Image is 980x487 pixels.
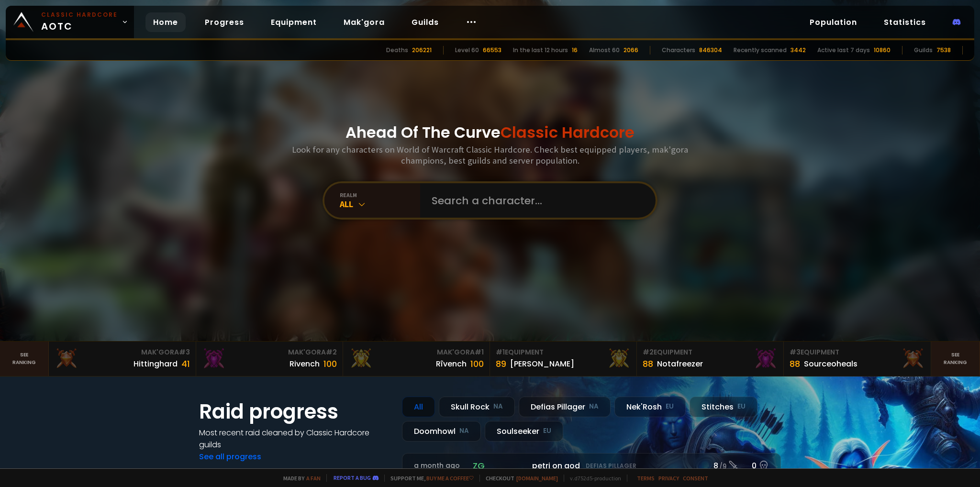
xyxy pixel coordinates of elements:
div: Almost 60 [589,46,620,55]
div: Equipment [496,347,631,357]
a: Classic HardcoreAOTC [6,6,134,38]
div: 3442 [791,46,806,55]
span: # 1 [475,347,484,357]
div: Rivench [290,358,320,370]
a: Guilds [404,12,446,32]
a: Seeranking [931,342,980,376]
div: 89 [496,357,506,370]
a: Statistics [876,12,934,32]
small: Classic Hardcore [41,11,118,19]
span: Support me, [384,475,474,482]
span: AOTC [41,11,118,33]
small: NA [589,402,599,411]
span: # 3 [179,347,190,357]
div: Soulseeker [485,421,563,442]
h1: Raid progress [199,397,390,427]
a: Privacy [658,475,679,482]
h3: Look for any characters on World of Warcraft Classic Hardcore. Check best equipped players, mak'g... [288,144,692,166]
a: Terms [637,475,655,482]
div: Nek'Rosh [614,397,686,417]
div: Mak'Gora [202,347,337,357]
span: v. d752d5 - production [564,475,621,482]
div: Recently scanned [734,46,787,55]
a: [DOMAIN_NAME] [516,475,558,482]
small: EU [737,402,746,411]
div: 2066 [624,46,638,55]
div: Equipment [643,347,778,357]
a: See all progress [199,451,261,462]
div: Characters [662,46,695,55]
div: 846304 [699,46,722,55]
div: 100 [470,357,484,370]
small: EU [666,402,674,411]
span: # 2 [643,347,654,357]
div: All [402,397,435,417]
a: Buy me a coffee [426,475,474,482]
div: 7538 [936,46,951,55]
a: Mak'gora [336,12,392,32]
span: # 2 [326,347,337,357]
span: Made by [278,475,321,482]
div: 88 [790,357,800,370]
a: Mak'Gora#1Rîvench100 [343,342,490,376]
div: 88 [643,357,653,370]
div: Equipment [790,347,924,357]
a: Mak'Gora#3Hittinghard41 [49,342,196,376]
h1: Ahead Of The Curve [345,121,635,144]
div: In the last 12 hours [513,46,568,55]
div: 41 [181,357,190,370]
div: All [340,199,420,210]
small: NA [459,426,469,436]
a: a fan [306,475,321,482]
div: realm [340,191,420,199]
a: Home [145,12,186,32]
div: Hittinghard [134,358,178,370]
div: Deaths [386,46,408,55]
div: Defias Pillager [519,397,611,417]
div: 206221 [412,46,432,55]
div: [PERSON_NAME] [510,358,574,370]
div: 66553 [483,46,501,55]
a: #3Equipment88Sourceoheals [784,342,931,376]
div: Active last 7 days [817,46,870,55]
span: # 1 [496,347,505,357]
span: Classic Hardcore [501,122,635,143]
a: #1Equipment89[PERSON_NAME] [490,342,637,376]
div: Rîvench [436,358,467,370]
div: 10860 [874,46,891,55]
a: Consent [683,475,708,482]
div: Stitches [690,397,757,417]
h4: Most recent raid cleaned by Classic Hardcore guilds [199,427,390,451]
div: Mak'Gora [55,347,189,357]
a: #2Equipment88Notafreezer [637,342,784,376]
a: a month agozgpetri on godDefias Pillager8 /90 [402,453,781,478]
a: Report a bug [334,474,371,481]
div: Guilds [914,46,933,55]
small: NA [493,402,503,411]
a: Population [802,12,865,32]
div: Doomhowl [402,421,481,442]
div: Sourceoheals [804,358,857,370]
input: Search a character... [426,183,644,218]
a: Progress [197,12,252,32]
small: EU [543,426,551,436]
div: 100 [323,357,337,370]
div: Notafreezer [657,358,703,370]
div: Mak'Gora [349,347,484,357]
div: Level 60 [455,46,479,55]
a: Equipment [263,12,324,32]
div: Skull Rock [439,397,515,417]
span: Checkout [479,475,558,482]
span: # 3 [790,347,801,357]
div: 16 [572,46,578,55]
a: Mak'Gora#2Rivench100 [196,342,343,376]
